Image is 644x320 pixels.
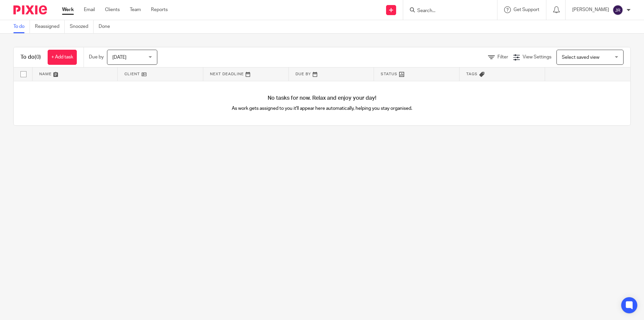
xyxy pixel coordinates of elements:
[417,8,477,14] input: Search
[84,6,95,13] a: Email
[62,6,74,13] a: Work
[466,72,478,76] span: Tags
[35,54,41,60] span: (0)
[13,5,47,14] img: Pixie
[572,6,609,13] p: [PERSON_NAME]
[13,20,30,33] a: To do
[89,54,104,60] p: Due by
[112,55,126,60] span: [DATE]
[168,105,476,112] p: As work gets assigned to you it'll appear here automatically, helping you stay organised.
[130,6,141,13] a: Team
[105,6,120,13] a: Clients
[523,55,551,59] span: View Settings
[612,5,623,15] img: svg%3E
[14,95,630,102] h4: No tasks for now. Relax and enjoy your day!
[151,6,168,13] a: Reports
[70,20,94,33] a: Snoozed
[20,54,41,61] h1: To do
[48,50,77,65] a: + Add task
[497,55,508,59] span: Filter
[562,55,599,60] span: Select saved view
[514,7,539,12] span: Get Support
[35,20,65,33] a: Reassigned
[99,20,115,33] a: Done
